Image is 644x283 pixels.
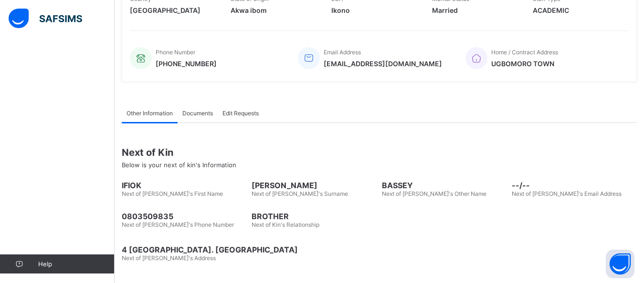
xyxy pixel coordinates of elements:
[222,110,259,117] span: Edit Requests
[491,49,558,56] span: Home / Contract Address
[252,212,377,221] span: BROTHER
[122,161,236,169] span: Below is your next of kin's Information
[122,190,223,197] span: Next of [PERSON_NAME]'s First Name
[127,110,173,117] span: Other Information
[156,60,217,68] span: [PHONE_NUMBER]
[9,9,82,29] img: safsims
[231,6,317,14] span: Akwa ibom
[512,190,622,197] span: Next of [PERSON_NAME]'s Email Address
[324,49,361,56] span: Email Address
[533,6,619,14] span: ACADEMIC
[122,147,637,158] span: Next of Kin
[512,181,637,190] span: --/--
[38,260,114,268] span: Help
[382,190,486,197] span: Next of [PERSON_NAME]'s Other Name
[491,60,558,68] span: UGBOMORO TOWN
[130,6,216,14] span: [GEOGRAPHIC_DATA]
[182,110,213,117] span: Documents
[606,250,634,278] button: Open asap
[252,221,319,228] span: Next of Kin's Relationship
[122,221,234,228] span: Next of [PERSON_NAME]'s Phone Number
[324,60,442,68] span: [EMAIL_ADDRESS][DOMAIN_NAME]
[122,212,247,221] span: 0803509835
[252,190,348,197] span: Next of [PERSON_NAME]'s Surname
[331,6,418,14] span: Ikono
[432,6,518,14] span: Married
[122,181,247,190] span: IFIOK
[122,254,216,262] span: Next of [PERSON_NAME]'s Address
[252,181,377,190] span: [PERSON_NAME]
[122,245,637,254] span: 4 [GEOGRAPHIC_DATA]. [GEOGRAPHIC_DATA]
[382,181,507,190] span: BASSEY
[156,49,195,56] span: Phone Number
